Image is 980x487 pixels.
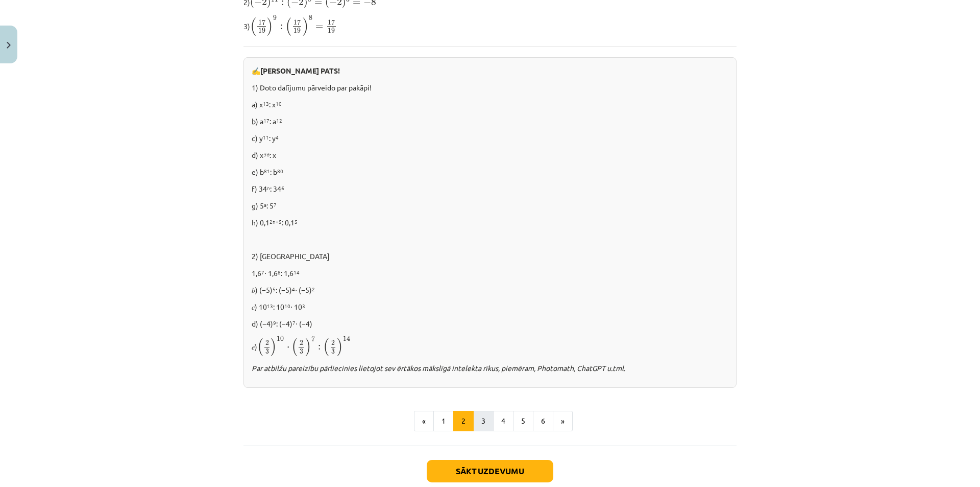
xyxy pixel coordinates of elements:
span: 8 [309,15,312,20]
span: ( [285,17,291,36]
span: ) [303,17,309,36]
sup: 13 [267,302,273,310]
sup: 11 [263,133,269,141]
sup: 7 [261,268,264,276]
sup: 4 [276,133,279,141]
p: 𝑏) (−5) : (−5) ⋅ (−5) [252,285,728,295]
p: g) 5 : 5 [252,200,728,211]
span: 19 [328,28,335,33]
p: b) a : a [252,116,728,127]
p: 2) [GEOGRAPHIC_DATA] [252,251,728,262]
button: 1 [433,411,454,431]
span: 2 [300,340,303,345]
em: 56 [263,150,269,158]
sup: 5 [295,218,298,225]
button: 6 [533,411,553,431]
sup: 10 [284,302,290,310]
sup: 4 [292,285,295,293]
button: Sākt uzdevumu [427,460,553,482]
span: 9 [273,15,277,20]
i: Par atbilžu pareizību pārliecinies lietojot sev ērtākos mākslīgā intelekta rīkus, piemēram, Photo... [252,363,625,373]
button: 2 [453,411,474,431]
span: : [280,25,283,30]
span: 17 [293,20,301,26]
span: 17 [328,20,335,26]
span: 14 [343,336,350,341]
sup: 81 [264,167,270,175]
button: 4 [493,411,513,431]
sup: 17 [263,117,269,124]
span: ( [257,338,263,356]
p: e) b : b [252,167,728,177]
span: ( [250,17,256,36]
span: 3 [265,349,269,354]
span: 3 [331,349,335,354]
span: 2 [265,340,269,345]
span: ) [267,17,273,36]
span: ⋅ [287,346,289,350]
p: d) (−4) : (−4) ⋅ (−4) [252,318,728,329]
sup: 14 [293,268,300,276]
span: 19 [258,28,265,33]
p: ✍️ [252,65,728,76]
span: = [353,1,360,5]
span: ) [271,338,277,356]
button: 5 [513,411,533,431]
sup: 5 [273,285,276,293]
sup: 10 [276,100,282,107]
sup: 2 [312,285,315,293]
span: : [281,1,284,6]
sup: a [264,201,266,208]
span: 19 [293,28,301,33]
sup: 7 [292,319,296,327]
p: 1) Doto dalījumu pārveido par pakāpi! [252,82,728,93]
span: = [315,25,323,29]
span: 10 [277,336,284,341]
sup: 3 [302,302,305,310]
b: [PERSON_NAME] PATS! [260,66,340,75]
p: c) y : y [252,133,728,144]
span: 7 [311,336,315,341]
button: 3 [473,411,494,431]
sup: n [267,184,270,192]
button: » [553,411,573,431]
sup: 2n+5 [269,218,282,225]
sup: 13 [263,100,269,107]
p: h) 0,1 : 0,1 [252,217,728,228]
img: icon-close-lesson-0947bae3869378f0d4975bcd49f059093ad1ed9edebbc8119c70593378902aed.svg [7,42,11,49]
p: 𝑒) [252,335,728,357]
p: 3) [243,15,737,36]
span: 2 [331,340,335,345]
span: ) [337,338,343,356]
span: ( [323,338,329,356]
button: « [414,411,434,431]
sup: 6 [281,184,284,192]
span: 3 [300,349,303,354]
p: 𝑐) 10 : 10 ⋅ 10 [252,302,728,312]
p: a) x : x [252,99,728,110]
sup: 12 [276,117,282,124]
p: 1,6 ⋅ 1,6 : 1,6 [252,268,728,279]
sup: 7 [274,201,277,208]
span: ) [305,338,311,356]
p: d) x : x [252,150,728,160]
span: : [318,345,321,350]
nav: Page navigation example [243,411,737,431]
span: = [314,1,322,5]
sup: 8 [278,268,281,276]
span: ( [291,338,298,356]
sup: 80 [277,167,283,175]
p: f) 34 : 34 [252,183,728,194]
sup: 9 [273,319,276,327]
span: 17 [258,20,265,26]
